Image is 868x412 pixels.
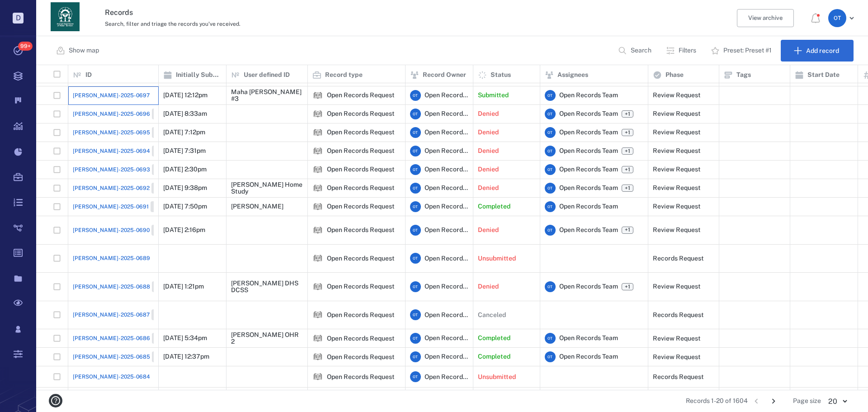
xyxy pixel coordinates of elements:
[18,42,33,51] span: 99+
[312,309,323,320] img: icon Open Records Request
[736,71,751,80] p: Tags
[312,127,323,138] div: Open Records Request
[425,373,468,382] span: Open Records Team
[73,254,150,262] a: [PERSON_NAME]-2025-0689
[410,225,421,236] div: O T
[623,166,632,174] span: +1
[622,227,633,234] span: +1
[73,183,176,194] a: [PERSON_NAME]-2025-0692Closed
[622,283,633,290] span: +1
[653,129,701,136] div: Review Request
[828,9,857,27] button: OT
[557,71,588,80] p: Assignees
[163,352,209,361] p: [DATE] 12:37pm
[410,109,421,119] div: O T
[312,109,323,119] img: icon Open Records Request
[478,109,499,118] p: Denied
[410,371,421,382] div: O T
[623,283,632,291] span: +1
[425,128,468,137] span: Open Records Team
[622,185,633,192] span: +1
[327,312,395,318] div: Open Records Request
[312,109,323,119] div: Open Records Request
[51,40,106,62] button: Show map
[821,396,854,407] div: 20
[312,281,323,292] img: icon Open Records Request
[176,71,222,80] p: Initially Submitted Date
[425,352,468,361] span: Open Records Team
[653,312,704,318] div: Records Request
[559,226,618,235] span: Open Records Team
[410,351,421,362] div: O T
[665,71,684,80] p: Phase
[410,201,421,212] div: O T
[163,282,204,291] p: [DATE] 1:21pm
[73,127,177,138] a: [PERSON_NAME]-2025-0695
[410,146,421,156] div: O T
[231,331,303,346] div: [PERSON_NAME] OHR 2
[327,255,395,262] div: Open Records Request
[559,91,618,100] span: Open Records Team
[73,226,150,234] span: [PERSON_NAME]-2025-0690
[312,253,323,264] img: icon Open Records Request
[105,7,598,18] h3: Records
[478,254,516,263] p: Unsubmitted
[244,71,290,80] p: User defined ID
[51,2,80,34] a: Go home
[312,183,323,194] div: Open Records Request
[653,227,701,233] div: Review Request
[410,309,421,320] div: O T
[623,129,632,137] span: +1
[73,146,177,156] a: [PERSON_NAME]-2025-0694
[312,225,323,236] div: Open Records Request
[425,165,468,174] span: Open Records Team
[478,373,516,382] p: Unsubmitted
[312,351,323,362] div: Open Records Request
[478,311,506,320] p: Canceled
[478,202,510,211] p: Completed
[559,334,618,343] span: Open Records Team
[425,226,468,235] span: Open Records Team
[73,91,150,99] span: [PERSON_NAME]-2025-0697
[312,333,323,344] img: icon Open Records Request
[478,352,510,361] p: Completed
[231,89,303,103] div: Maha [PERSON_NAME] #3
[163,334,207,343] p: [DATE] 5:34pm
[327,110,395,117] div: Open Records Request
[312,371,323,382] div: Open Records Request
[653,255,704,262] div: Records Request
[545,351,556,362] div: O T
[73,281,177,292] a: [PERSON_NAME]-2025-0688
[51,2,80,31] img: Georgia Department of Human Services logo
[410,183,421,194] div: O T
[105,21,241,27] span: Search, filter and triage the records you've received.
[559,202,618,211] span: Open Records Team
[545,146,556,156] div: O T
[478,282,499,291] p: Denied
[478,334,510,343] p: Completed
[491,71,511,80] p: Status
[425,147,468,156] span: Open Records Team
[653,92,701,99] div: Review Request
[73,110,150,118] span: [PERSON_NAME]-2025-0696
[623,147,632,155] span: +1
[545,127,556,138] div: O T
[679,46,696,55] p: Filters
[807,71,840,80] p: Start Date
[545,333,556,344] div: O T
[73,309,176,320] a: [PERSON_NAME]-2025-0687Closed
[545,90,556,101] div: O T
[653,166,701,173] div: Review Request
[73,201,175,212] a: [PERSON_NAME]-2025-0691Closed
[425,254,468,263] span: Open Records Team
[312,309,323,320] div: Open Records Request
[231,280,303,294] div: [PERSON_NAME] DHS DCSS
[545,281,556,292] div: O T
[163,184,207,193] p: [DATE] 9:38pm
[653,283,701,290] div: Review Request
[425,334,468,343] span: Open Records Team
[559,128,618,137] span: Open Records Team
[153,185,175,192] span: Closed
[478,128,499,137] p: Denied
[425,109,468,118] span: Open Records Team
